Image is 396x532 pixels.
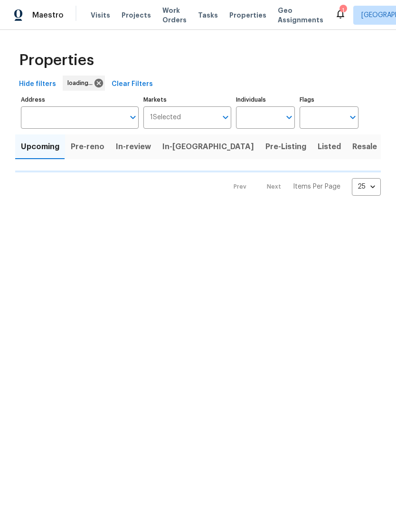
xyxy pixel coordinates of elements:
[21,140,59,153] span: Upcoming
[219,111,232,124] button: Open
[225,178,381,196] nav: Pagination Navigation
[108,76,157,93] button: Clear Filters
[63,76,105,91] div: loading...
[229,10,266,20] span: Properties
[71,140,104,153] span: Pre-reno
[265,140,306,153] span: Pre-Listing
[162,140,254,153] span: In-[GEOGRAPHIC_DATA]
[300,97,358,103] label: Flags
[67,78,96,88] span: loading...
[32,10,64,20] span: Maestro
[112,78,153,90] span: Clear Filters
[318,140,341,153] span: Listed
[293,182,340,191] p: Items Per Page
[91,10,110,20] span: Visits
[21,97,139,103] label: Address
[150,114,181,122] span: 1 Selected
[15,76,60,93] button: Hide filters
[126,111,140,124] button: Open
[122,10,151,20] span: Projects
[352,140,377,153] span: Resale
[283,111,296,124] button: Open
[339,6,346,15] div: 1
[162,6,187,25] span: Work Orders
[278,6,323,25] span: Geo Assignments
[346,111,359,124] button: Open
[198,12,218,19] span: Tasks
[19,78,56,90] span: Hide filters
[19,56,94,65] span: Properties
[143,97,232,103] label: Markets
[236,97,295,103] label: Individuals
[116,140,151,153] span: In-review
[352,174,381,199] div: 25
